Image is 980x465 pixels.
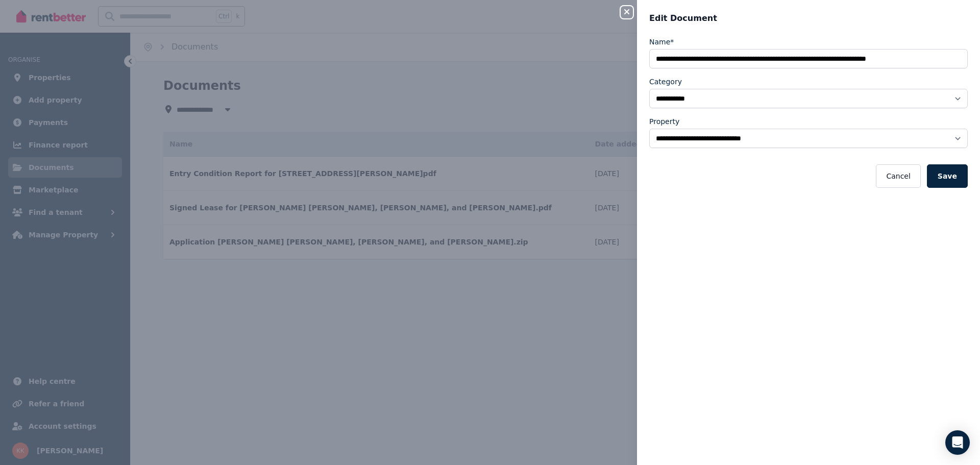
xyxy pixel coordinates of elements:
[945,430,970,455] div: Open Intercom Messenger
[649,77,682,87] label: Category
[876,164,920,188] button: Cancel
[649,116,679,127] label: Property
[649,37,674,47] label: Name*
[649,12,717,25] span: Edit Document
[927,164,968,188] button: Save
